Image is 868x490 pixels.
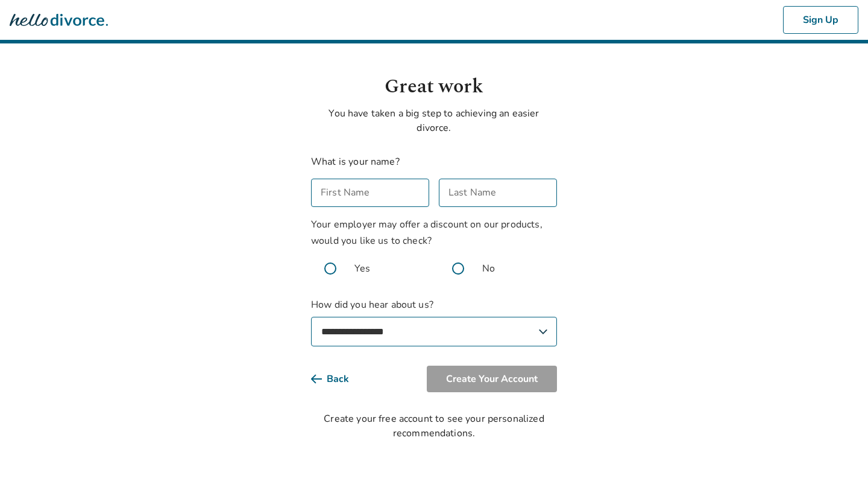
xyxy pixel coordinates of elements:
button: Create Your Account [427,366,557,392]
span: Yes [354,261,370,276]
label: How did you hear about us? [311,297,557,346]
h1: Great work [311,72,557,101]
button: Back [311,366,368,392]
iframe: Chat Widget [808,432,868,490]
p: You have taken a big step to achieving an easier divorce. [311,106,557,135]
label: What is your name? [311,155,400,168]
button: Sign Up [783,6,858,34]
div: Create your free account to see your personalized recommendations. [311,412,557,441]
select: How did you hear about us? [311,317,557,346]
span: Your employer may offer a discount on our products, would you like us to check? [311,218,542,247]
span: No [482,261,495,276]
